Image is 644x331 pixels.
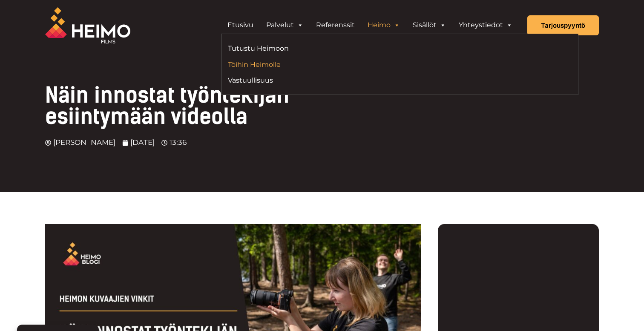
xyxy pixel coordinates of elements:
a: Referenssit [310,17,361,34]
a: Vastuullisuus [228,75,393,86]
img: Heimo Filmsin logo [45,7,130,43]
h1: Näin innostat työntekijän esiintymään videolla [45,85,377,127]
aside: Header Widget 1 [217,17,523,34]
time: [DATE] [130,138,155,147]
a: Yhteystiedot [452,17,519,34]
span: [PERSON_NAME] [51,136,115,150]
time: 13:36 [170,138,187,147]
a: Töihin Heimolle [228,59,393,70]
a: Tutustu Heimoon [228,43,393,54]
a: Tarjouspyyntö [527,15,599,35]
a: Etusivu [221,17,260,34]
a: Palvelut [260,17,310,34]
a: Sisällöt [406,17,452,34]
a: Heimo [361,17,406,34]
